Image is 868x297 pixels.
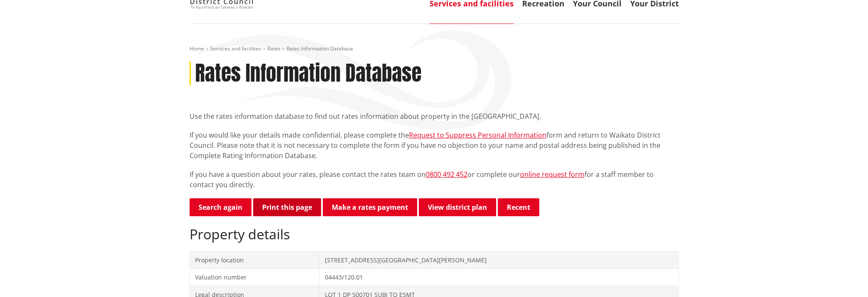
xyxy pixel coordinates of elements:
td: Valuation number [190,269,319,286]
iframe: Messenger Launcher [829,261,859,292]
a: Request to Suppress Personal Information [409,130,547,140]
a: View district plan [419,198,496,216]
p: If you have a question about your rates, please contact the rates team on or complete our for a s... [190,169,679,190]
p: Use the rates information database to find out rates information about property in the [GEOGRAPHI... [190,111,679,121]
td: [STREET_ADDRESS][GEOGRAPHIC_DATA][PERSON_NAME] [319,251,678,269]
td: 04443/120.01 [319,269,678,286]
p: If you would like your details made confidential, please complete the form and return to Waikato ... [190,130,679,161]
a: Services and facilities [210,45,261,52]
h2: Property details [190,226,679,242]
h1: Rates Information Database [195,61,421,86]
a: Make a rates payment [323,198,417,216]
a: 0800 492 452 [426,170,468,179]
a: Search again [190,198,251,216]
a: Rates [267,45,281,52]
nav: breadcrumb [190,45,679,53]
a: Home [190,45,204,52]
a: online request form [520,170,585,179]
td: Property location [190,251,319,269]
span: Rates Information Database [286,45,353,52]
button: Print this page [253,198,321,216]
button: Recent [498,198,539,216]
